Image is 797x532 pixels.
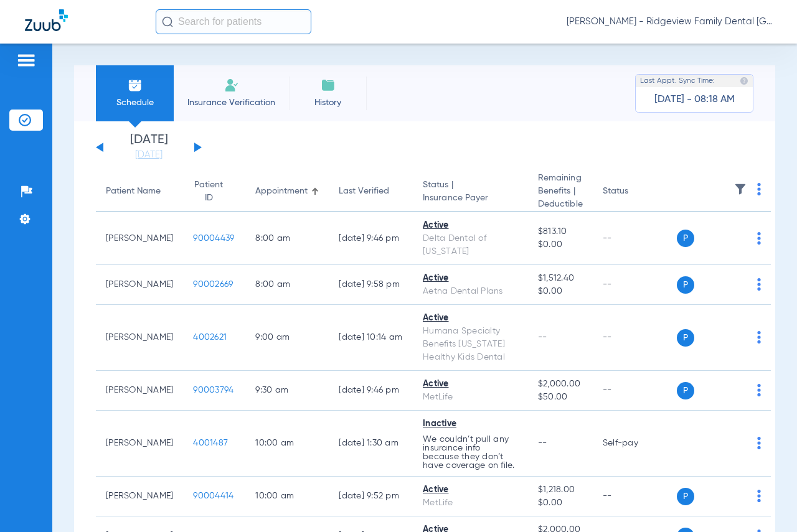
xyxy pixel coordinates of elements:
[339,185,389,198] div: Last Verified
[245,265,329,305] td: 8:00 AM
[96,305,183,371] td: [PERSON_NAME]
[423,435,518,470] p: We couldn’t pull any insurance info because they don’t have coverage on file.
[413,172,528,212] th: Status |
[677,276,694,294] span: P
[106,185,173,198] div: Patient Name
[593,212,677,265] td: --
[193,179,235,205] div: Patient ID
[538,483,583,497] span: $1,218.00
[567,16,772,28] span: [PERSON_NAME] - Ridgeview Family Dental [GEOGRAPHIC_DATA]
[757,490,761,502] img: group-dot-blue.svg
[423,418,518,431] div: Inactive
[423,497,518,510] div: MetLife
[224,78,239,93] img: Manual Insurance Verification
[757,331,761,343] img: group-dot-blue.svg
[423,232,518,258] div: Delta Dental of [US_STATE]
[16,53,36,68] img: hamburger-icon
[538,378,583,391] span: $2,000.00
[329,411,413,477] td: [DATE] 1:30 AM
[538,225,583,238] span: $813.10
[423,312,518,325] div: Active
[528,172,593,212] th: Remaining Benefits |
[538,285,583,298] span: $0.00
[193,439,228,447] span: 4001487
[255,185,308,198] div: Appointment
[538,439,547,447] span: --
[734,183,747,195] img: filter.svg
[255,185,319,198] div: Appointment
[156,9,311,34] input: Search for patients
[96,411,183,477] td: [PERSON_NAME]
[298,96,357,109] span: History
[193,386,233,394] span: 90003794
[757,384,761,396] img: group-dot-blue.svg
[423,192,518,205] span: Insurance Payer
[538,238,583,251] span: $0.00
[757,183,761,195] img: group-dot-blue.svg
[193,234,234,243] span: 90004439
[593,477,677,516] td: --
[677,382,694,399] span: P
[640,75,715,87] span: Last Appt. Sync Time:
[96,371,183,411] td: [PERSON_NAME]
[321,78,336,93] img: History
[193,179,224,205] div: Patient ID
[538,391,583,404] span: $50.00
[757,232,761,245] img: group-dot-blue.svg
[593,371,677,411] td: --
[423,325,518,364] div: Humana Specialty Benefits [US_STATE] Healthy Kids Dental
[339,185,403,198] div: Last Verified
[423,272,518,285] div: Active
[423,391,518,404] div: MetLife
[193,280,233,289] span: 90002669
[111,149,186,161] a: [DATE]
[329,265,413,305] td: [DATE] 9:58 PM
[538,198,583,211] span: Deductible
[96,477,183,516] td: [PERSON_NAME]
[183,96,280,109] span: Insurance Verification
[106,185,161,198] div: Patient Name
[654,93,735,106] span: [DATE] - 08:18 AM
[538,497,583,510] span: $0.00
[128,78,143,93] img: Schedule
[329,305,413,371] td: [DATE] 10:14 AM
[740,77,748,85] img: last sync help info
[96,212,183,265] td: [PERSON_NAME]
[96,265,183,305] td: [PERSON_NAME]
[245,371,329,411] td: 9:30 AM
[329,371,413,411] td: [DATE] 9:46 PM
[162,16,173,27] img: Search Icon
[757,278,761,291] img: group-dot-blue.svg
[593,172,677,212] th: Status
[677,329,694,347] span: P
[329,212,413,265] td: [DATE] 9:46 PM
[593,265,677,305] td: --
[538,272,583,285] span: $1,512.40
[25,9,68,31] img: Zuub Logo
[329,477,413,516] td: [DATE] 9:52 PM
[193,492,233,500] span: 90004414
[757,437,761,449] img: group-dot-blue.svg
[593,305,677,371] td: --
[423,219,518,232] div: Active
[193,333,227,342] span: 4002621
[245,305,329,371] td: 9:00 AM
[111,134,186,161] li: [DATE]
[593,411,677,477] td: Self-pay
[245,212,329,265] td: 8:00 AM
[677,488,694,505] span: P
[538,333,547,342] span: --
[105,96,164,109] span: Schedule
[677,230,694,247] span: P
[423,483,518,497] div: Active
[423,285,518,298] div: Aetna Dental Plans
[423,378,518,391] div: Active
[245,477,329,516] td: 10:00 AM
[245,411,329,477] td: 10:00 AM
